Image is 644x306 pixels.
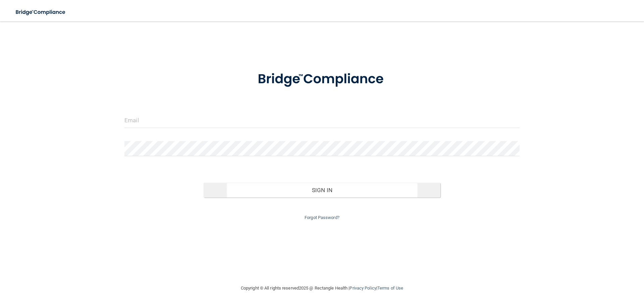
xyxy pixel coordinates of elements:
[305,215,339,220] a: Forgot Password?
[124,113,520,128] input: Email
[10,5,72,19] img: bridge_compliance_login_screen.278c3ca4.svg
[200,277,444,299] div: Copyright © All rights reserved 2025 @ Rectangle Health | |
[204,183,441,198] button: Sign In
[244,62,400,97] img: bridge_compliance_login_screen.278c3ca4.svg
[350,286,376,291] a: Privacy Policy
[528,258,636,285] iframe: Drift Widget Chat Controller
[377,286,403,291] a: Terms of Use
